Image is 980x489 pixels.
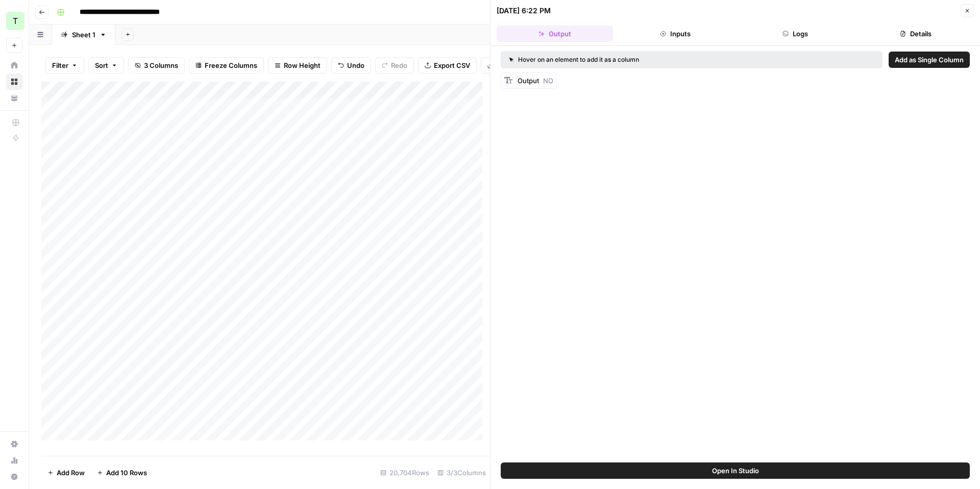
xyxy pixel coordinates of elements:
[284,60,321,70] span: Row Height
[889,52,970,68] button: Add as Single Column
[128,57,185,74] button: 3 Columns
[331,57,371,74] button: Undo
[45,57,84,74] button: Filter
[738,26,854,42] button: Logs
[72,30,95,40] div: Sheet 1
[497,26,613,42] button: Output
[497,6,551,16] div: [DATE] 6:22 PM
[712,466,759,476] span: Open In Studio
[391,60,407,70] span: Redo
[418,57,477,74] button: Export CSV
[6,436,22,452] a: Settings
[6,90,22,106] a: Your Data
[6,8,22,34] button: Workspace: TY SEO Team
[434,60,470,70] span: Export CSV
[6,469,22,485] button: Help + Support
[106,468,147,478] span: Add 10 Rows
[375,57,414,74] button: Redo
[6,452,22,469] a: Usage
[376,464,433,481] div: 20,704 Rows
[91,464,153,481] button: Add 10 Rows
[501,462,970,479] button: Open In Studio
[41,464,91,481] button: Add Row
[895,55,964,65] span: Add as Single Column
[95,60,108,70] span: Sort
[518,77,539,85] span: Output
[52,60,68,70] span: Filter
[509,55,757,64] div: Hover on an element to add it as a column
[543,77,553,85] span: NO
[6,74,22,90] a: Browse
[347,60,364,70] span: Undo
[144,60,178,70] span: 3 Columns
[57,468,85,478] span: Add Row
[6,57,22,74] a: Home
[857,26,974,42] button: Details
[205,60,257,70] span: Freeze Columns
[52,25,115,45] a: Sheet 1
[13,15,18,27] span: T
[88,57,124,74] button: Sort
[433,464,490,481] div: 3/3 Columns
[617,26,733,42] button: Inputs
[268,57,327,74] button: Row Height
[189,57,264,74] button: Freeze Columns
